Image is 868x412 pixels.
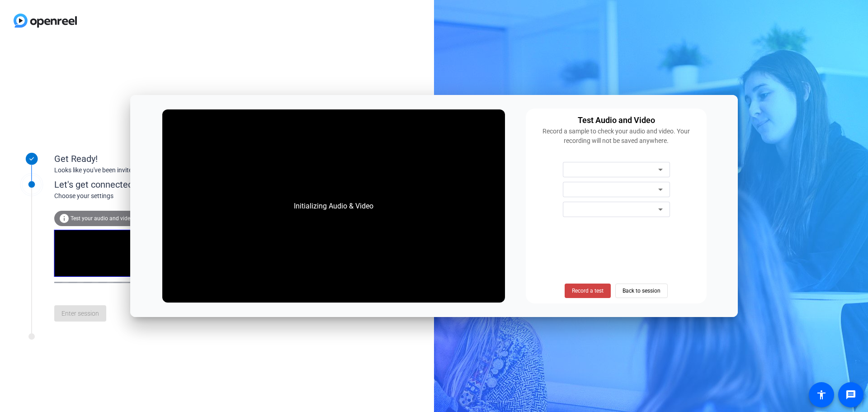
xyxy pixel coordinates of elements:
[816,389,827,400] mat-icon: accessibility
[54,166,235,175] div: Looks like you've been invited to join
[572,287,604,295] span: Record a test
[54,152,235,166] div: Get Ready!
[59,213,70,224] mat-icon: info
[71,215,133,222] span: Test your audio and video
[285,192,382,221] div: Initializing Audio & Video
[845,389,856,400] mat-icon: message
[54,191,254,201] div: Choose your settings
[54,178,254,191] div: Let's get connected.
[531,127,701,146] div: Record a sample to check your audio and video. Your recording will not be saved anywhere.
[623,282,660,299] span: Back to session
[578,114,655,127] div: Test Audio and Video
[565,284,611,298] button: Record a test
[615,284,668,298] button: Back to session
